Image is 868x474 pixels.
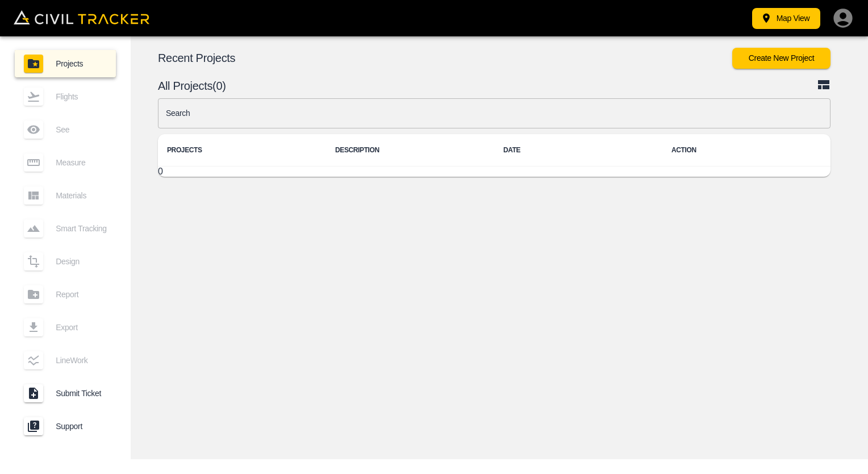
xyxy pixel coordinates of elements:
th: DESCRIPTION [326,134,494,167]
span: Submit Ticket [56,389,107,398]
span: Support [56,422,107,431]
table: project-list-table [158,134,831,177]
a: Projects [15,50,116,77]
span: Projects [56,59,107,68]
img: Civil Tracker [14,10,149,24]
p: All Projects(0) [158,81,817,90]
th: PROJECTS [158,134,326,167]
p: Recent Projects [158,53,732,63]
button: Create New Project [732,48,831,69]
button: Map View [752,8,820,29]
a: Submit Ticket [15,380,116,407]
tbody: 0 [158,167,831,177]
th: DATE [494,134,662,167]
a: Support [15,413,116,440]
th: ACTION [662,134,831,167]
